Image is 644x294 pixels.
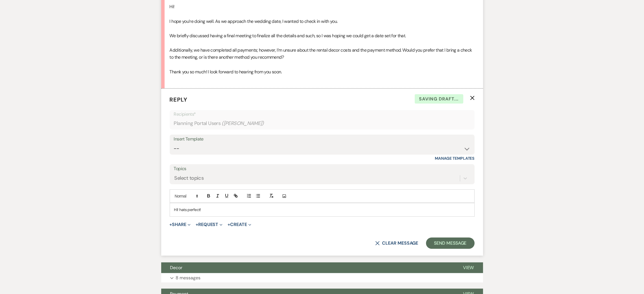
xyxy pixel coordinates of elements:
[174,135,470,143] div: Insert Template
[174,165,470,173] label: Topics
[228,222,230,227] span: +
[435,156,475,161] a: Manage Templates
[454,262,483,273] button: View
[222,120,264,127] span: ( [PERSON_NAME] )
[170,47,475,61] p: Additionally, we have completed all payments; however, I’m unsure about the rental decor costs an...
[170,32,475,40] p: We briefly discussed having a final meeting to finalize all the details and such, so I was hoping...
[463,265,474,271] span: View
[415,94,463,104] span: Saving draft...
[196,222,222,227] button: Request
[174,207,470,213] p: Hi! hats perfect!
[196,222,198,227] span: +
[170,3,475,10] p: Hi!
[174,175,204,182] div: Select topics
[426,238,474,249] button: Send Message
[174,118,470,129] div: Planning Portal Users
[161,273,483,283] button: 8 messages
[176,274,201,282] p: 8 messages
[174,111,470,118] p: Recipients*
[170,222,172,227] span: +
[170,96,188,103] span: Reply
[170,265,183,271] span: Decor
[375,241,418,245] button: Clear message
[161,262,454,273] button: Decor
[170,222,191,227] button: Share
[170,68,475,76] p: Thank you so much! I look forward to hearing from you soon.
[170,18,475,25] p: I hope you’re doing well. As we approach the wedding date, I wanted to check in with you.
[228,222,251,227] button: Create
